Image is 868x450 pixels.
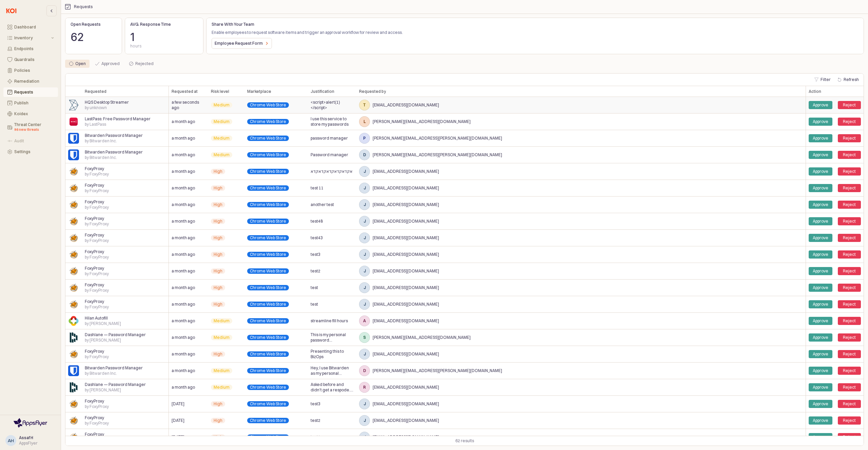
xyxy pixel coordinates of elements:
[838,167,861,176] div: Reject
[813,368,828,373] div: Approve
[172,268,195,274] span: a month ago
[85,100,129,105] span: HQS Desktop Streamer
[813,136,828,141] div: Approve
[172,252,195,257] span: a month ago
[809,201,832,209] div: Approve
[14,90,54,95] div: Requests
[14,36,50,40] div: Inventory
[838,367,861,375] div: Reject
[214,119,230,124] span: Medium
[85,432,104,437] span: FoxyProxy
[3,98,58,108] button: Publish
[809,333,832,342] div: Approve
[250,302,286,307] span: Chrome Web Store
[359,299,370,309] span: j
[3,55,58,64] button: Guardrails
[373,219,439,224] span: [EMAIL_ADDRESS][DOMAIN_NAME]
[85,133,143,138] span: Bitwarden Password Manager
[3,136,58,146] button: Audit
[813,335,828,340] div: Approve
[311,219,323,224] span: test48
[838,250,861,259] div: Reject
[809,267,832,275] div: Approve
[14,127,54,132] div: 96 new threats
[843,285,856,290] div: Reject
[311,285,318,290] span: test
[813,318,828,324] div: Approve
[809,400,832,408] div: Approve
[359,183,370,193] span: j
[214,202,222,207] span: High
[373,252,439,257] span: [EMAIL_ADDRESS][DOMAIN_NAME]
[809,217,832,225] div: Approve
[214,102,230,108] span: Medium
[130,21,198,27] p: AVG. Response Time
[214,418,222,423] span: High
[373,285,439,290] span: [EMAIL_ADDRESS][DOMAIN_NAME]
[813,152,828,158] div: Approve
[359,382,370,392] span: r
[85,254,109,260] span: by FoxyProxy
[813,185,828,191] div: Approve
[311,252,320,257] span: test3
[172,235,195,241] span: a month ago
[172,202,195,207] span: a month ago
[211,89,229,94] span: Risk level
[809,416,832,425] div: Approve
[359,283,370,293] span: j
[85,321,121,326] span: by [PERSON_NAME]
[214,401,222,407] span: High
[214,318,230,324] span: Medium
[172,368,195,373] span: a month ago
[250,368,286,373] span: Chrome Web Store
[813,102,828,108] div: Approve
[214,268,222,274] span: High
[373,169,439,174] span: [EMAIL_ADDRESS][DOMAIN_NAME]
[359,316,370,326] span: a
[311,382,354,393] span: Asked before and didn't get a respode. Thank you
[3,22,58,32] button: Dashboard
[85,171,109,177] span: by FoxyProxy
[3,120,58,135] button: Threat Center
[843,152,856,158] div: Reject
[311,302,318,307] span: test
[809,89,821,94] span: Action
[311,202,334,207] span: another test
[135,60,154,68] div: Rejected
[65,60,90,68] div: Open
[373,302,439,307] span: [EMAIL_ADDRESS][DOMAIN_NAME]
[212,29,859,36] p: Enable employees to request software items and trigger an approval workflow for review and access.
[14,25,54,29] div: Dashboard
[85,382,146,387] span: Dashlane — Password Manager
[373,368,502,373] span: [PERSON_NAME][EMAIL_ADDRESS][PERSON_NAME][DOMAIN_NAME]
[250,136,286,141] span: Chrome Web Store
[91,60,124,68] div: Approved
[250,268,286,274] span: Chrome Web Store
[250,418,286,423] span: Chrome Web Store
[838,300,861,308] div: Reject
[85,299,104,304] span: FoxyProxy
[838,234,861,242] div: Reject
[809,350,832,358] div: Approve
[250,152,286,158] span: Chrome Web Store
[214,185,222,191] span: High
[838,433,861,441] div: Reject
[250,335,286,340] span: Chrome Web Store
[843,119,856,124] div: Reject
[843,268,856,274] div: Reject
[3,109,58,119] button: Koidex
[359,89,386,94] span: Requested by
[214,368,230,373] span: Medium
[214,136,230,141] span: Medium
[838,184,861,192] div: Reject
[130,43,198,49] div: hours
[85,249,104,254] span: FoxyProxy
[85,354,109,360] span: by FoxyProxy
[359,166,370,177] span: j
[311,169,352,174] span: אקדאקדאקדאקדאקדא
[71,21,112,27] p: Open Requests
[813,169,828,174] div: Approve
[172,89,198,94] span: Requested at
[5,435,16,446] button: AH
[809,118,832,126] div: Approve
